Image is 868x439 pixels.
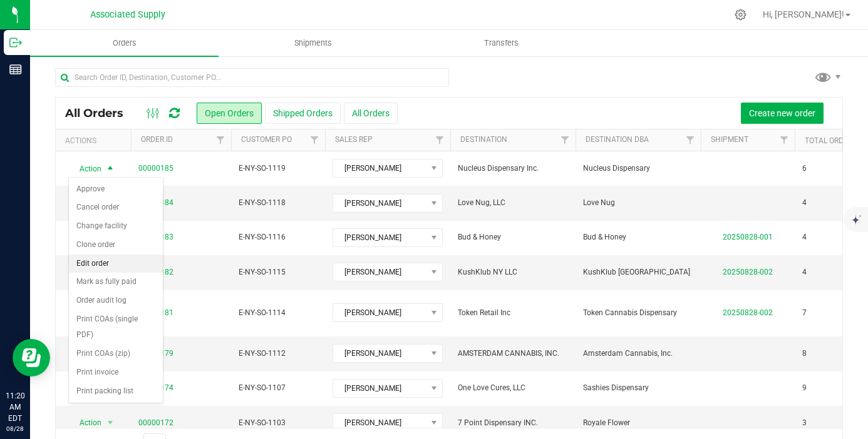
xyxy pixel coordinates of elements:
[239,307,318,319] span: E-NY-SO-1114
[407,30,596,56] a: Transfers
[749,108,815,118] span: Create new order
[69,236,163,255] li: Clone order
[55,68,449,87] input: Search Order ID, Destination, Customer PO...
[68,160,102,178] span: Action
[241,135,292,144] a: Customer PO
[6,424,24,433] p: 08/28
[430,129,450,151] a: Filter
[741,103,824,124] button: Create new order
[333,159,426,177] span: [PERSON_NAME]
[583,197,693,209] span: Love Nug
[458,197,568,209] span: Love Nug, LLC
[65,136,126,145] div: Actions
[141,135,173,144] a: Order ID
[333,194,426,212] span: [PERSON_NAME]
[210,129,231,151] a: Filter
[723,233,773,241] a: 20250828-001
[583,266,693,278] span: KushKlub [GEOGRAPHIC_DATA]
[586,135,649,144] a: Destination DBA
[239,163,318,174] span: E-NY-SO-1119
[69,180,163,199] li: Approve
[802,197,807,209] span: 4
[458,307,568,319] span: Token Retail Inc
[9,63,22,76] inline-svg: Reports
[583,307,693,319] span: Token Cannabis Dispensary
[723,268,773,276] a: 20250828-002
[197,103,262,124] button: Open Orders
[265,103,341,124] button: Shipped Orders
[802,231,807,243] span: 4
[219,30,407,56] a: Shipments
[711,135,748,144] a: Shipment
[802,266,807,278] span: 4
[335,135,373,144] a: Sales Rep
[583,231,693,243] span: Bud & Honey
[802,307,807,319] span: 7
[458,417,568,429] span: 7 Point Dispensary INC.
[138,417,173,429] a: 00000172
[333,304,426,321] span: [PERSON_NAME]
[458,163,568,174] span: Nucleus Dispensary Inc.
[6,390,24,424] p: 11:20 AM EDT
[333,263,426,281] span: [PERSON_NAME]
[90,9,165,20] span: Associated Supply
[65,106,136,120] span: All Orders
[344,103,398,124] button: All Orders
[69,217,163,236] li: Change facility
[802,382,807,394] span: 9
[69,363,163,382] li: Print invoice
[239,197,318,209] span: E-NY-SO-1118
[774,129,795,151] a: Filter
[239,231,318,243] span: E-NY-SO-1116
[333,345,426,362] span: [PERSON_NAME]
[583,348,693,360] span: Amsterdam Cannabis, Inc.
[802,348,807,360] span: 8
[69,198,163,217] li: Cancel order
[239,417,318,429] span: E-NY-SO-1103
[138,163,173,174] a: 00000185
[460,135,507,144] a: Destination
[763,9,844,19] span: Hi, [PERSON_NAME]!
[239,348,318,360] span: E-NY-SO-1112
[680,129,701,151] a: Filter
[583,382,693,394] span: Sashies Dispensary
[333,380,426,397] span: [PERSON_NAME]
[68,414,102,431] span: Action
[458,231,568,243] span: Bud & Honey
[802,163,807,174] span: 6
[69,273,163,291] li: Mark as fully paid
[723,308,773,317] a: 20250828-002
[69,345,163,363] li: Print COAs (zip)
[69,382,163,401] li: Print packing list
[239,382,318,394] span: E-NY-SO-1107
[103,414,118,431] span: select
[69,255,163,273] li: Edit order
[30,30,219,56] a: Orders
[103,160,118,178] span: select
[9,36,22,49] inline-svg: Outbound
[583,417,693,429] span: Royale Flower
[555,129,576,151] a: Filter
[333,414,426,431] span: [PERSON_NAME]
[802,417,807,429] span: 3
[69,310,163,345] li: Print COAs (single PDF)
[467,38,535,49] span: Transfers
[96,38,153,49] span: Orders
[304,129,325,151] a: Filter
[277,38,349,49] span: Shipments
[333,229,426,246] span: [PERSON_NAME]
[69,291,163,310] li: Order audit log
[458,266,568,278] span: KushKlub NY LLC
[458,382,568,394] span: One Love Cures, LLC
[13,339,50,376] iframe: Resource center
[239,266,318,278] span: E-NY-SO-1115
[733,9,748,21] div: Manage settings
[583,163,693,174] span: Nucleus Dispensary
[458,348,568,360] span: AMSTERDAM CANNABIS, INC.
